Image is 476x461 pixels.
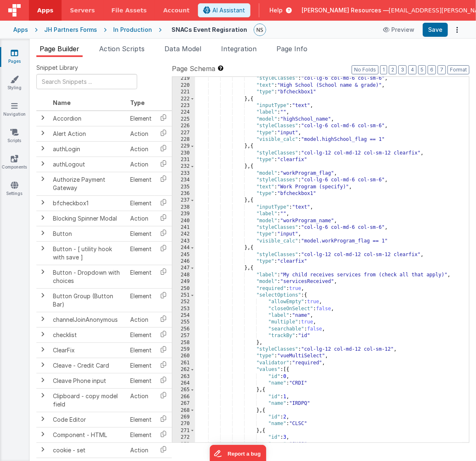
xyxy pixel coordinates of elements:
[50,358,127,373] td: Cleave - Credit Card
[113,26,152,34] div: In Production
[172,258,195,265] div: 246
[50,388,127,412] td: Clipboard - copy model field
[127,327,155,342] td: Element
[127,172,155,195] td: Element
[127,126,155,141] td: Action
[172,434,195,441] div: 272
[127,288,155,312] td: Element
[50,327,127,342] td: checklist
[172,272,195,278] div: 248
[50,141,127,157] td: authLogin
[423,23,448,37] button: Save
[172,366,195,373] div: 262
[172,394,195,400] div: 266
[408,65,416,74] button: 4
[172,204,195,211] div: 238
[127,226,155,241] td: Element
[172,163,195,170] div: 232
[198,3,250,17] button: AI Assistant
[172,299,195,305] div: 252
[127,412,155,427] td: Element
[172,407,195,414] div: 268
[172,177,195,183] div: 234
[172,157,195,163] div: 231
[172,245,195,251] div: 244
[50,172,127,195] td: Authorize Payment Gateway
[172,197,195,204] div: 237
[172,170,195,177] div: 233
[172,123,195,129] div: 226
[418,65,426,74] button: 5
[127,265,155,288] td: Element
[172,414,195,421] div: 269
[127,141,155,157] td: Action
[221,45,257,53] span: Integration
[302,6,389,14] span: [PERSON_NAME] Resources —
[50,412,127,427] td: Code Editor
[127,157,155,172] td: Action
[130,99,145,106] span: Type
[172,82,195,89] div: 220
[276,45,307,53] span: Page Info
[50,111,127,126] td: Accordion
[44,26,97,34] div: JH Partners Forms
[50,157,127,172] td: authLogout
[172,64,215,74] span: Page Schema
[127,241,155,265] td: Element
[172,143,195,150] div: 229
[172,380,195,387] div: 264
[127,111,155,126] td: Element
[50,427,127,442] td: Component - HTML
[172,130,195,136] div: 227
[127,373,155,388] td: Element
[378,23,419,36] button: Preview
[50,288,127,312] td: Button Group (Button Bar)
[172,278,195,285] div: 249
[352,65,378,74] button: No Folds
[172,96,195,102] div: 222
[172,333,195,339] div: 257
[13,26,28,34] div: Apps
[164,45,201,53] span: Data Model
[172,238,195,245] div: 243
[112,6,147,14] span: File Assets
[398,65,407,74] button: 3
[172,292,195,299] div: 251
[127,427,155,442] td: Element
[172,75,195,82] div: 219
[172,373,195,380] div: 263
[172,387,195,393] div: 265
[389,65,397,74] button: 2
[172,353,195,359] div: 260
[50,373,127,388] td: Cleave Phone input
[172,428,195,434] div: 271
[172,252,195,258] div: 245
[127,342,155,358] td: Element
[172,421,195,427] div: 270
[36,64,78,72] span: Snippet Library
[127,358,155,373] td: Element
[172,265,195,271] div: 247
[269,6,283,14] span: Help
[127,312,155,327] td: Action
[172,231,195,238] div: 242
[50,265,127,288] td: Button - Dropdown with choices
[37,6,53,14] span: Apps
[172,184,195,190] div: 235
[50,312,127,327] td: channelJoinAnonymous
[127,211,155,226] td: Action
[127,195,155,211] td: Element
[172,190,195,197] div: 236
[428,65,436,74] button: 6
[172,326,195,333] div: 256
[172,89,195,95] div: 221
[50,442,127,458] td: cookie - set
[172,218,195,224] div: 240
[50,226,127,241] td: Button
[50,241,127,265] td: Button - [ utility hook with save ]
[50,342,127,358] td: ClearFix
[70,6,95,14] span: Servers
[50,195,127,211] td: bfcheckbox1
[172,211,195,217] div: 239
[172,136,195,143] div: 228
